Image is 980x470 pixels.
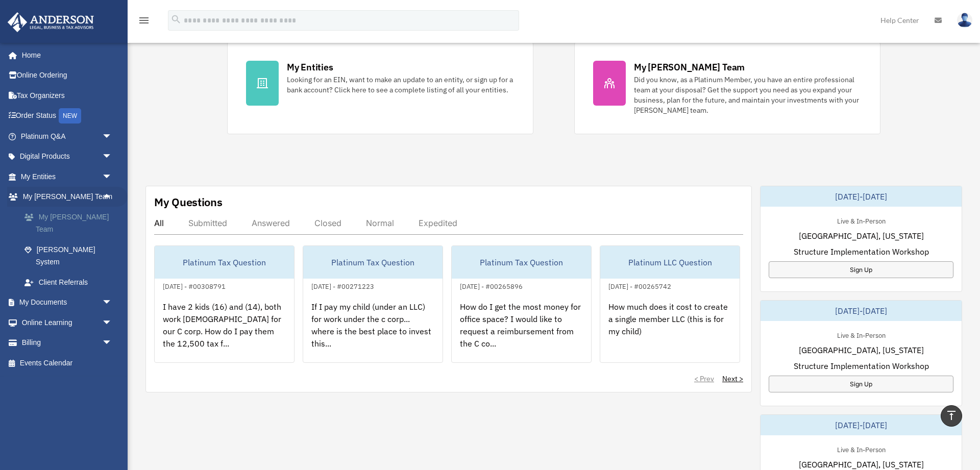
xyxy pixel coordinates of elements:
[5,12,97,32] img: Anderson Advisors Platinum Portal
[102,126,122,147] span: arrow_drop_down
[600,292,740,372] div: How much does it cost to create a single member LLC (this is for my child)
[303,246,443,279] div: Platinum Tax Question
[794,360,929,372] span: Structure Implementation Workshop
[761,415,962,435] div: [DATE]-[DATE]
[451,245,592,363] a: Platinum Tax Question[DATE] - #00265896How do I get the most money for office space? I would like...
[102,292,122,313] span: arrow_drop_down
[799,344,924,356] span: [GEOGRAPHIC_DATA], [US_STATE]
[155,292,294,372] div: I have 2 kids (16) and (14), both work [DEMOGRAPHIC_DATA] for our C corp. How do I pay them the 1...
[14,207,128,239] a: My [PERSON_NAME] Team
[7,187,128,207] a: My [PERSON_NAME] Teamarrow_drop_up
[7,106,128,127] a: Order StatusNEW
[59,108,81,123] div: NEW
[829,215,894,226] div: Live & In-Person
[7,292,128,313] a: My Documentsarrow_drop_down
[7,146,128,167] a: Digital Productsarrow_drop_down
[634,61,745,73] div: My [PERSON_NAME] Team
[287,75,514,95] div: Looking for an EIN, want to make an update to an entity, or sign up for a bank account? Click her...
[829,443,894,454] div: Live & In-Person
[600,280,679,291] div: [DATE] - #00265742
[829,329,894,340] div: Live & In-Person
[722,374,743,384] a: Next >
[314,218,341,228] div: Closed
[957,13,972,28] img: User Pic
[799,230,924,242] span: [GEOGRAPHIC_DATA], [US_STATE]
[154,194,223,210] div: My Questions
[600,246,740,279] div: Platinum LLC Question
[7,353,128,373] a: Events Calendar
[14,239,128,272] a: [PERSON_NAME] System
[155,246,294,279] div: Platinum Tax Question
[7,45,122,65] a: Home
[102,187,122,208] span: arrow_drop_up
[102,333,122,354] span: arrow_drop_down
[7,65,128,86] a: Online Ordering
[419,218,457,228] div: Expedited
[303,245,443,363] a: Platinum Tax Question[DATE] - #00271223If I pay my child (under an LLC) for work under the c corp...
[287,61,333,73] div: My Entities
[769,261,953,278] a: Sign Up
[252,218,290,228] div: Answered
[170,14,182,25] i: search
[452,246,591,279] div: Platinum Tax Question
[941,405,962,427] a: vertical_align_top
[761,186,962,207] div: [DATE]-[DATE]
[366,218,394,228] div: Normal
[155,280,234,291] div: [DATE] - #00308791
[452,280,531,291] div: [DATE] - #00265896
[138,18,150,27] a: menu
[794,245,929,258] span: Structure Implementation Workshop
[7,166,128,187] a: My Entitiesarrow_drop_down
[634,75,862,115] div: Did you know, as a Platinum Member, you have an entire professional team at your disposal? Get th...
[154,218,164,228] div: All
[303,280,382,291] div: [DATE] - #00271223
[7,312,128,333] a: Online Learningarrow_drop_down
[102,166,122,187] span: arrow_drop_down
[945,409,958,422] i: vertical_align_top
[7,333,128,353] a: Billingarrow_drop_down
[452,292,591,372] div: How do I get the most money for office space? I would like to request a reimbursement from the C ...
[227,42,533,134] a: My Entities Looking for an EIN, want to make an update to an entity, or sign up for a bank accoun...
[7,85,128,106] a: Tax Organizers
[7,126,128,146] a: Platinum Q&Aarrow_drop_down
[303,292,443,372] div: If I pay my child (under an LLC) for work under the c corp... where is the best place to invest t...
[769,376,953,392] a: Sign Up
[154,245,295,363] a: Platinum Tax Question[DATE] - #00308791I have 2 kids (16) and (14), both work [DEMOGRAPHIC_DATA] ...
[761,301,962,321] div: [DATE]-[DATE]
[102,146,122,167] span: arrow_drop_down
[138,14,150,27] i: menu
[102,312,122,333] span: arrow_drop_down
[14,272,128,292] a: Client Referrals
[188,218,227,228] div: Submitted
[600,245,740,363] a: Platinum LLC Question[DATE] - #00265742How much does it cost to create a single member LLC (this ...
[574,42,880,134] a: My [PERSON_NAME] Team Did you know, as a Platinum Member, you have an entire professional team at...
